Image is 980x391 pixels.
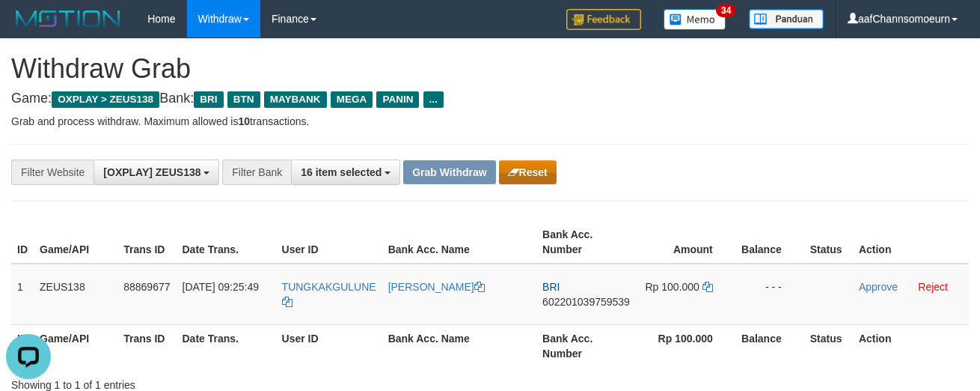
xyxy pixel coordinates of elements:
th: Trans ID [117,221,176,264]
a: [PERSON_NAME] [388,281,485,293]
th: Date Trans. [177,324,276,367]
th: ID [11,324,34,367]
span: BRI [542,281,560,293]
th: Balance [735,324,804,367]
span: [OXPLAY] ZEUS138 [103,166,200,178]
th: Bank Acc. Number [536,324,636,367]
h1: Withdraw Grab [11,54,969,84]
th: ID [11,221,34,264]
button: [OXPLAY] ZEUS138 [94,160,219,185]
span: MAYBANK [264,91,327,108]
th: Balance [735,221,804,264]
span: BRI [194,91,223,108]
img: MOTION_logo.png [11,7,125,30]
button: Open LiveChat chat widget [6,6,51,51]
span: 88869677 [123,281,170,293]
span: Rp 100.000 [645,281,699,293]
th: Trans ID [117,324,176,367]
img: Feedback.jpg [566,9,641,30]
div: Filter Website [11,160,94,185]
img: panduan.png [749,9,824,29]
th: Game/API [34,221,117,264]
th: Action [853,221,969,264]
span: 34 [716,4,736,17]
td: - - - [735,264,804,325]
th: Date Trans. [177,221,276,264]
th: Game/API [34,324,117,367]
th: Rp 100.000 [636,324,735,367]
a: Approve [859,281,898,293]
span: 16 item selected [301,166,382,178]
p: Grab and process withdraw. Maximum allowed is transactions. [11,114,969,129]
div: Filter Bank [222,160,291,185]
th: Amount [636,221,735,264]
td: 1 [11,264,34,325]
strong: 10 [238,115,250,127]
img: Button%20Memo.svg [664,9,726,30]
th: Bank Acc. Number [536,221,636,264]
span: OXPLAY > ZEUS138 [52,91,159,108]
span: TUNGKAKGULUNE [282,281,376,293]
th: Status [804,324,853,367]
span: PANIN [376,91,419,108]
h4: Game: Bank: [11,91,969,106]
a: Copy 100000 to clipboard [702,281,713,293]
th: User ID [276,324,382,367]
span: Copy 602201039759539 to clipboard [542,296,630,308]
th: Bank Acc. Name [382,324,536,367]
a: TUNGKAKGULUNE [282,281,376,308]
span: BTN [227,91,260,108]
td: ZEUS138 [34,264,117,325]
button: Grab Withdraw [403,160,495,184]
th: User ID [276,221,382,264]
th: Bank Acc. Name [382,221,536,264]
span: MEGA [331,91,373,108]
button: Reset [499,160,557,184]
span: ... [423,91,444,108]
th: Status [804,221,853,264]
a: Reject [918,281,948,293]
th: Action [853,324,969,367]
span: [DATE] 09:25:49 [183,281,259,293]
button: 16 item selected [291,160,400,185]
